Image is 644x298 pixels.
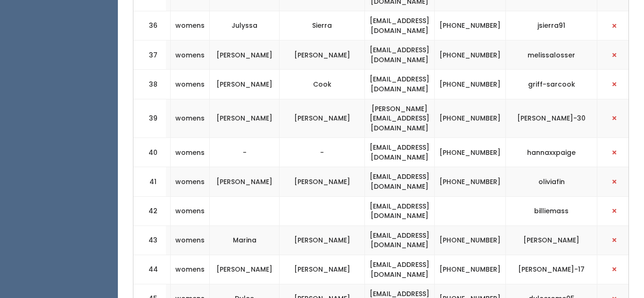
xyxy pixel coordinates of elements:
[506,40,597,70] td: melissalosser
[365,11,435,40] td: [EMAIL_ADDRESS][DOMAIN_NAME]
[435,70,506,99] td: [PHONE_NUMBER]
[171,70,210,99] td: womens
[435,99,506,138] td: [PHONE_NUMBER]
[280,99,365,138] td: [PERSON_NAME]
[365,196,435,226] td: [EMAIL_ADDRESS][DOMAIN_NAME]
[506,11,597,40] td: jsierra91
[171,138,210,167] td: womens
[365,70,435,99] td: [EMAIL_ADDRESS][DOMAIN_NAME]
[365,40,435,70] td: [EMAIL_ADDRESS][DOMAIN_NAME]
[171,255,210,284] td: womens
[435,255,506,284] td: [PHONE_NUMBER]
[506,255,597,284] td: [PERSON_NAME]-17
[280,70,365,99] td: Cook
[435,167,506,196] td: [PHONE_NUMBER]
[171,226,210,255] td: womens
[210,70,280,99] td: [PERSON_NAME]
[210,99,280,138] td: [PERSON_NAME]
[280,40,365,70] td: [PERSON_NAME]
[506,167,597,196] td: oliviafin
[133,11,166,40] td: 36
[435,11,506,40] td: [PHONE_NUMBER]
[133,226,166,255] td: 43
[171,99,210,138] td: womens
[506,70,597,99] td: griff-sarcook
[133,70,166,99] td: 38
[210,167,280,196] td: [PERSON_NAME]
[365,255,435,284] td: [EMAIL_ADDRESS][DOMAIN_NAME]
[365,138,435,167] td: [EMAIL_ADDRESS][DOMAIN_NAME]
[171,40,210,70] td: womens
[435,40,506,70] td: [PHONE_NUMBER]
[280,226,365,255] td: [PERSON_NAME]
[210,40,280,70] td: [PERSON_NAME]
[506,99,597,138] td: [PERSON_NAME]-30
[210,11,280,40] td: Julyssa
[280,255,365,284] td: [PERSON_NAME]
[133,167,166,196] td: 41
[210,138,280,167] td: -
[435,226,506,255] td: [PHONE_NUMBER]
[133,40,166,70] td: 37
[365,226,435,255] td: [EMAIL_ADDRESS][DOMAIN_NAME]
[171,167,210,196] td: womens
[171,11,210,40] td: womens
[365,99,435,138] td: [PERSON_NAME][EMAIL_ADDRESS][DOMAIN_NAME]
[280,11,365,40] td: Sierra
[171,196,210,226] td: womens
[133,196,166,226] td: 42
[280,138,365,167] td: -
[506,196,597,226] td: billiemass
[210,255,280,284] td: [PERSON_NAME]
[506,138,597,167] td: hannaxxpaige
[506,226,597,255] td: [PERSON_NAME]
[210,226,280,255] td: Marina
[133,138,166,167] td: 40
[133,255,166,284] td: 44
[365,167,435,196] td: [EMAIL_ADDRESS][DOMAIN_NAME]
[133,99,166,138] td: 39
[280,167,365,196] td: [PERSON_NAME]
[435,138,506,167] td: [PHONE_NUMBER]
